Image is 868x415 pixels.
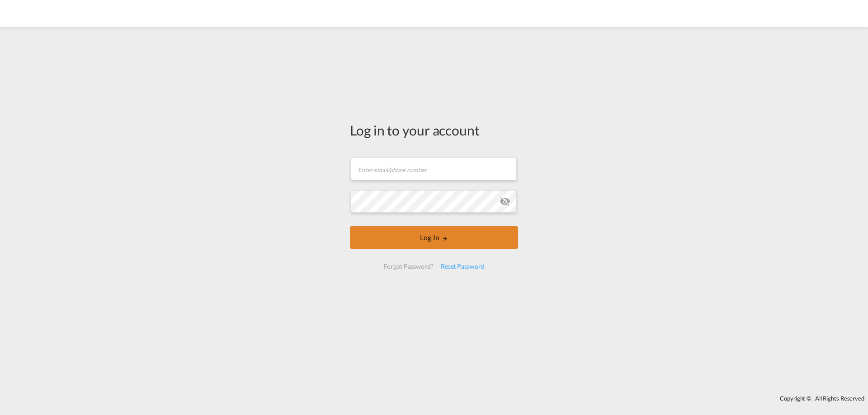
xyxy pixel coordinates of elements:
button: LOGIN [350,226,518,249]
div: Forgot Password? [380,258,437,275]
input: Enter email/phone number [351,158,517,180]
div: Reset Password [437,258,488,275]
md-icon: icon-eye-off [500,196,510,207]
div: Log in to your account [350,121,518,140]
